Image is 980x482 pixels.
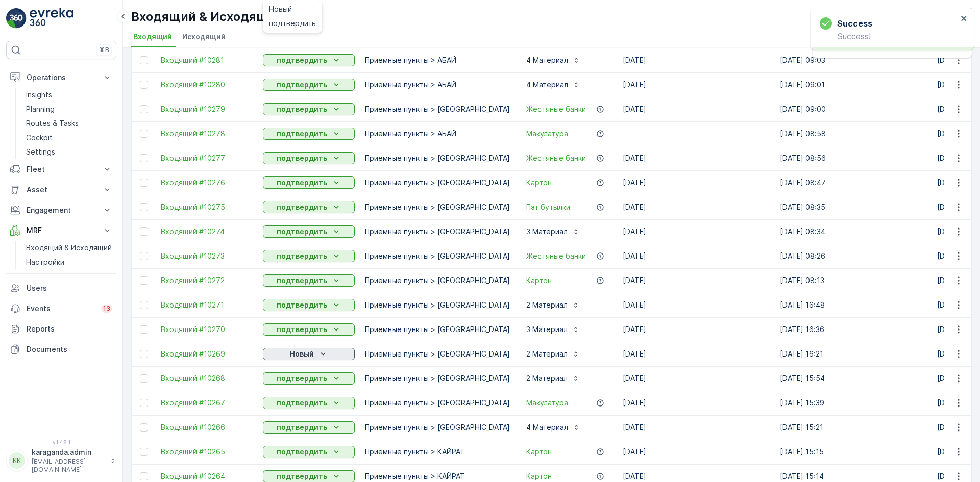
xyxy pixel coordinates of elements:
[277,104,327,114] p: подтвердить
[161,80,253,90] span: Входящий #10280
[140,374,148,383] div: Toggle Row Selected
[520,223,586,240] button: 3 Материал
[140,276,148,285] div: Toggle Row Selected
[360,317,515,342] td: Приемные пункты > [GEOGRAPHIC_DATA]
[618,195,775,219] td: [DATE]
[618,317,775,342] td: [DATE]
[30,8,73,29] img: logo_light-DOdMpM7g.png
[27,303,95,314] p: Events
[360,170,515,195] td: Приемные пункты > [GEOGRAPHIC_DATA]
[526,251,586,261] span: Жестяные банки
[27,72,96,83] p: Operations
[161,324,253,335] a: Входящий #10270
[26,133,53,143] p: Cockpit
[161,104,253,114] span: Входящий #10279
[6,439,116,445] span: v 1.48.1
[32,458,105,474] p: [EMAIL_ADDRESS][DOMAIN_NAME]
[6,319,116,339] a: Reports
[277,153,327,163] p: подтвердить
[140,105,148,113] div: Toggle Row Selected
[161,55,253,65] a: Входящий #10281
[526,471,552,481] a: Картон
[161,398,253,408] span: Входящий #10267
[277,275,327,286] p: подтвердить
[161,275,253,286] a: Входящий #10272
[161,300,253,310] a: Входящий #10271
[618,268,775,293] td: [DATE]
[526,226,568,237] p: 3 Материал
[526,153,586,163] span: Жестяные банки
[360,440,515,464] td: Приемные пункты > КАЙРАТ
[140,227,148,236] div: Toggle Row Selected
[277,202,327,212] p: подтвердить
[277,324,327,335] p: подтвердить
[360,293,515,317] td: Приемные пункты > [GEOGRAPHIC_DATA]
[277,226,327,237] p: подтвердить
[775,244,932,268] td: [DATE] 08:26
[140,154,148,162] div: Toggle Row Selected
[360,121,515,146] td: Приемные пункты > АБАЙ
[9,452,25,469] div: KK
[161,202,253,212] a: Входящий #10275
[140,56,148,64] div: Toggle Row Selected
[22,116,116,131] a: Routes & Tasks
[263,250,355,262] button: подтвердить
[775,121,932,146] td: [DATE] 08:58
[520,419,586,436] button: 4 Материал
[6,447,116,474] button: KKkaraganda.admin[EMAIL_ADDRESS][DOMAIN_NAME]
[161,251,253,261] a: Входящий #10273
[27,185,96,195] p: Asset
[618,48,775,72] td: [DATE]
[263,446,355,458] button: подтвердить
[161,153,253,163] a: Входящий #10277
[360,415,515,440] td: Приемные пункты > [GEOGRAPHIC_DATA]
[961,14,968,24] button: close
[140,130,148,138] div: Toggle Row Selected
[277,129,327,139] p: подтвердить
[520,52,586,68] button: 4 Материал
[526,80,568,90] p: 4 Материал
[277,55,327,65] p: подтвердить
[6,8,27,29] img: logo
[182,32,226,42] span: Исходящий
[526,177,552,188] a: Картон
[161,177,253,188] span: Входящий #10276
[618,170,775,195] td: [DATE]
[360,219,515,244] td: Приемные пункты > [GEOGRAPHIC_DATA]
[133,32,172,42] span: Входящий
[520,321,586,338] button: 3 Материал
[775,440,932,464] td: [DATE] 15:15
[140,81,148,89] div: Toggle Row Selected
[27,164,96,174] p: Fleet
[22,255,116,269] a: Настройки
[618,219,775,244] td: [DATE]
[526,55,568,65] p: 4 Материал
[263,323,355,336] button: подтвердить
[526,300,568,310] p: 2 Материал
[27,344,112,354] p: Documents
[277,398,327,408] p: подтвердить
[27,283,112,293] p: Users
[263,103,355,115] button: подтвердить
[360,268,515,293] td: Приемные пункты > [GEOGRAPHIC_DATA]
[27,225,96,236] p: MRF
[775,415,932,440] td: [DATE] 15:21
[161,447,253,457] a: Входящий #10265
[775,170,932,195] td: [DATE] 08:47
[526,275,552,286] a: Картон
[360,72,515,97] td: Приемные пункты > АБАЙ
[6,180,116,200] button: Asset
[618,97,775,121] td: [DATE]
[140,423,148,432] div: Toggle Row Selected
[618,440,775,464] td: [DATE]
[26,118,79,129] p: Routes & Tasks
[775,366,932,391] td: [DATE] 15:54
[277,300,327,310] p: подтвердить
[161,471,253,481] span: Входящий #10264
